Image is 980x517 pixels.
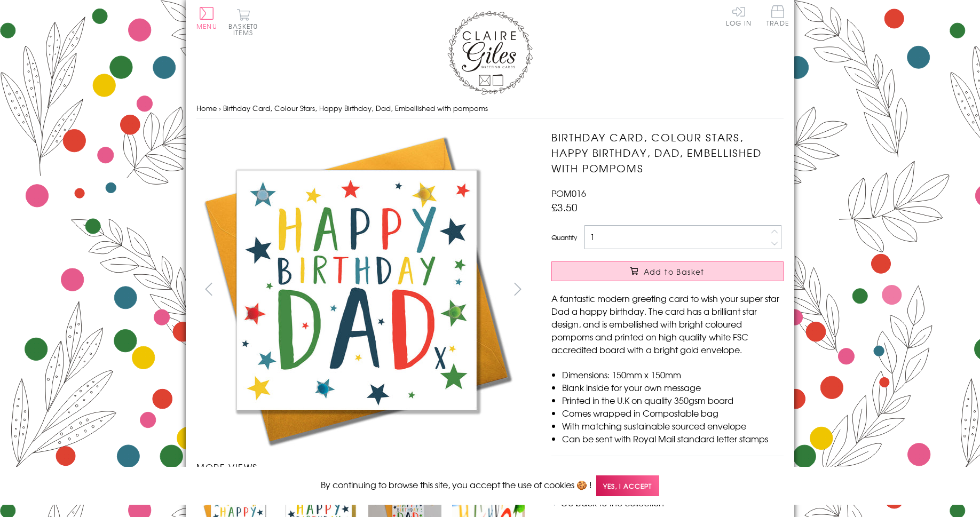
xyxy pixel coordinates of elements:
li: Printed in the U.K on quality 350gsm board [562,394,784,407]
a: Home [196,103,217,113]
li: Can be sent with Royal Mail standard letter stamps [562,432,784,445]
span: Yes, I accept [596,475,659,496]
span: £3.50 [551,200,578,214]
li: Comes wrapped in Compostable bag [562,407,784,419]
span: Add to Basket [644,266,705,277]
li: Dimensions: 150mm x 150mm [562,368,784,381]
span: Birthday Card, Colour Stars, Happy Birthday, Dad, Embellished with pompoms [223,103,488,113]
nav: breadcrumbs [196,98,784,120]
span: POM016 [551,187,586,200]
img: Birthday Card, Colour Stars, Happy Birthday, Dad, Embellished with pompoms [196,130,517,450]
li: Blank inside for your own message [562,381,784,394]
span: Trade [766,5,789,26]
button: Add to Basket [551,261,784,281]
h1: Birthday Card, Colour Stars, Happy Birthday, Dad, Embellished with pompoms [551,130,784,176]
li: With matching sustainable sourced envelope [562,419,784,432]
span: 0 items [233,21,258,37]
img: Birthday Card, Colour Stars, Happy Birthday, Dad, Embellished with pompoms [530,130,850,447]
p: A fantastic modern greeting card to wish your super star Dad a happy birthday. The card has a bri... [551,292,784,356]
button: prev [196,277,220,301]
span: Menu [196,21,217,31]
a: Trade [766,5,789,28]
a: Log In [726,5,752,26]
span: › [219,103,221,113]
img: Claire Giles Greetings Cards [447,11,533,95]
button: Basket0 items [228,9,258,36]
label: Quantity [551,233,577,242]
h3: More views [196,460,530,473]
button: Menu [196,7,217,29]
button: next [506,277,530,301]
